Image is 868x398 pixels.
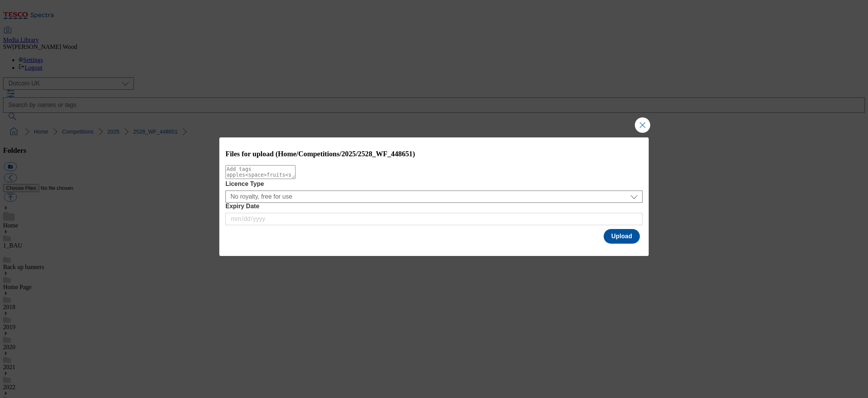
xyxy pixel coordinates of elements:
div: Modal [219,137,649,256]
button: Upload [604,229,640,244]
label: Licence Type [225,181,643,187]
h3: Files for upload (Home/Competitions/2025/2528_WF_448651) [225,150,643,158]
label: Expiry Date [225,203,643,210]
button: Close Modal [635,117,650,133]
